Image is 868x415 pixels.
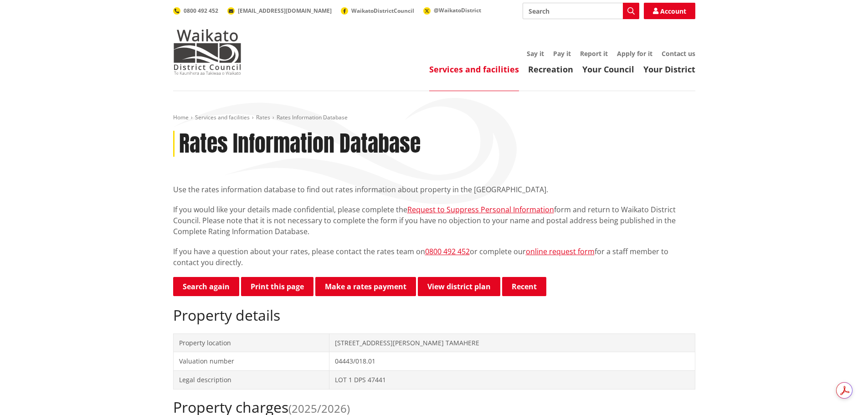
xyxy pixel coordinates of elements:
[184,7,218,15] span: 0800 492 452
[418,277,500,296] a: View district plan
[502,277,546,296] button: Recent
[528,64,573,75] a: Recreation
[351,7,414,15] span: WaikatoDistrictCouncil
[173,7,218,15] a: 0800 492 452
[173,277,239,296] a: Search again
[241,277,313,296] button: Print this page
[329,370,695,389] td: LOT 1 DPS 47441
[582,64,634,75] a: Your Council
[617,49,652,58] a: Apply for it
[195,113,250,121] a: Services and facilities
[423,6,481,14] a: @WaikatoDistrict
[256,113,270,121] a: Rates
[173,29,241,75] img: Waikato District Council - Te Kaunihera aa Takiwaa o Waikato
[173,113,189,121] a: Home
[179,131,421,157] h1: Rates Information Database
[523,3,639,19] input: Search input
[238,7,332,15] span: [EMAIL_ADDRESS][DOMAIN_NAME]
[341,7,414,15] a: WaikatoDistrictCouncil
[526,246,595,256] a: online request form
[425,246,470,256] a: 0800 492 452
[644,3,695,19] a: Account
[173,246,695,268] p: If you have a question about your rates, please contact the rates team on or complete our for a s...
[580,49,608,58] a: Report it
[315,277,416,296] a: Make a rates payment
[173,114,695,122] nav: breadcrumb
[173,184,695,195] p: Use the rates information database to find out rates information about property in the [GEOGRAPHI...
[643,64,695,75] a: Your District
[553,49,571,58] a: Pay it
[173,307,695,324] h2: Property details
[407,205,554,215] a: Request to Suppress Personal Information
[527,49,544,58] a: Say it
[227,7,332,15] a: [EMAIL_ADDRESS][DOMAIN_NAME]
[434,6,481,14] span: @WaikatoDistrict
[173,370,329,389] td: Legal description
[277,113,348,121] span: Rates Information Database
[329,333,695,352] td: [STREET_ADDRESS][PERSON_NAME] TAMAHERE
[173,333,329,352] td: Property location
[429,64,519,75] a: Services and facilities
[329,352,695,371] td: 04443/018.01
[826,377,859,410] iframe: Messenger Launcher
[173,204,695,237] p: If you would like your details made confidential, please complete the form and return to Waikato ...
[173,352,329,371] td: Valuation number
[662,49,695,58] a: Contact us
